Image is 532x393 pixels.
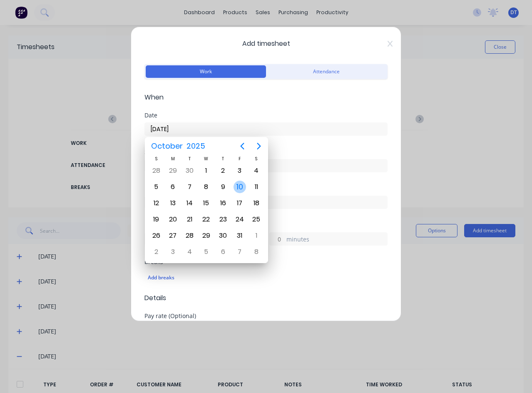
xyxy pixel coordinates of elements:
[167,246,179,258] div: Monday, November 3, 2025
[250,181,263,193] div: Saturday, October 11, 2025
[217,181,229,193] div: Thursday, October 9, 2025
[234,181,246,193] div: Today, Friday, October 10, 2025
[250,164,263,177] div: Saturday, October 4, 2025
[183,246,196,258] div: Tuesday, November 4, 2025
[200,197,212,209] div: Wednesday, October 15, 2025
[167,229,179,242] div: Monday, October 27, 2025
[266,65,386,78] button: Attendance
[184,139,207,154] span: 2025
[150,246,162,258] div: Sunday, November 2, 2025
[270,233,284,245] input: 0
[250,246,263,258] div: Saturday, November 8, 2025
[251,138,267,154] button: Next page
[144,313,388,319] div: Pay rate (Optional)
[181,155,198,162] div: T
[144,259,388,265] div: Breaks
[144,186,388,192] div: Finish time
[146,139,210,154] button: October2025
[150,213,162,226] div: Sunday, October 19, 2025
[183,197,196,209] div: Tuesday, October 14, 2025
[200,229,212,242] div: Wednesday, October 29, 2025
[150,197,162,209] div: Sunday, October 12, 2025
[149,139,184,154] span: October
[231,155,248,162] div: F
[183,164,196,177] div: Tuesday, September 30, 2025
[148,155,164,162] div: S
[144,293,388,303] span: Details
[183,229,196,242] div: Tuesday, October 28, 2025
[167,213,179,226] div: Monday, October 20, 2025
[234,197,246,209] div: Friday, October 17, 2025
[234,164,246,177] div: Friday, October 3, 2025
[217,246,229,258] div: Thursday, November 6, 2025
[198,155,214,162] div: W
[167,197,179,209] div: Monday, October 13, 2025
[215,155,231,162] div: T
[144,112,388,118] div: Date
[286,235,387,245] label: minutes
[150,181,162,193] div: Sunday, October 5, 2025
[217,164,229,177] div: Thursday, October 2, 2025
[234,213,246,226] div: Friday, October 24, 2025
[234,229,246,242] div: Friday, October 31, 2025
[217,197,229,209] div: Thursday, October 16, 2025
[217,229,229,242] div: Thursday, October 30, 2025
[144,39,388,49] span: Add timesheet
[200,213,212,226] div: Wednesday, October 22, 2025
[217,213,229,226] div: Thursday, October 23, 2025
[234,138,251,154] button: Previous page
[167,181,179,193] div: Monday, October 6, 2025
[150,229,162,242] div: Sunday, October 26, 2025
[164,155,181,162] div: M
[250,197,263,209] div: Saturday, October 18, 2025
[148,272,384,283] div: Add breaks
[200,164,212,177] div: Wednesday, October 1, 2025
[183,181,196,193] div: Tuesday, October 7, 2025
[183,213,196,226] div: Tuesday, October 21, 2025
[250,229,263,242] div: Saturday, November 1, 2025
[200,246,212,258] div: Wednesday, November 5, 2025
[146,65,266,78] button: Work
[250,213,263,226] div: Saturday, October 25, 2025
[150,164,162,177] div: Sunday, September 28, 2025
[167,164,179,177] div: Monday, September 29, 2025
[248,155,265,162] div: S
[234,246,246,258] div: Friday, November 7, 2025
[200,181,212,193] div: Wednesday, October 8, 2025
[144,92,388,102] span: When
[144,222,388,228] div: Hours worked
[144,149,388,155] div: Start time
